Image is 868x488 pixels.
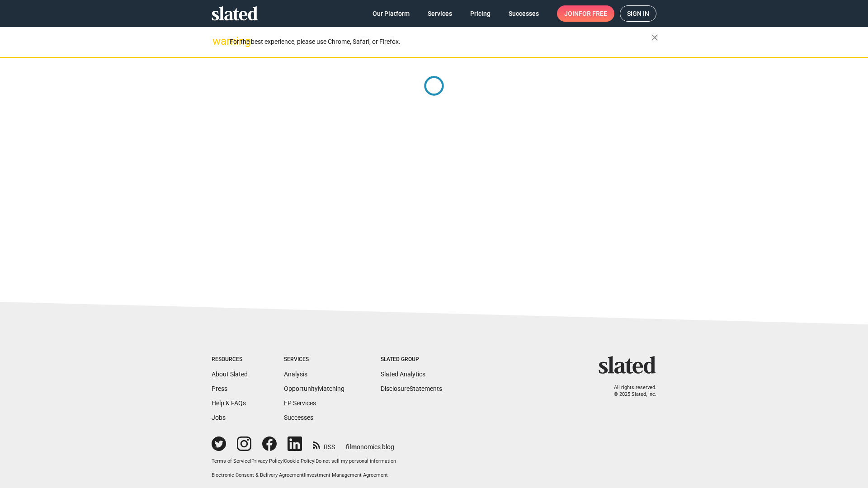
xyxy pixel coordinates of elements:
[284,385,344,392] a: OpportunityMatching
[313,437,335,451] a: RSS
[620,5,656,22] a: Sign in
[346,436,394,451] a: filmonomics blog
[381,371,425,378] a: Slated Analytics
[557,5,614,22] a: Joinfor free
[284,399,316,407] a: EP Services
[212,458,250,464] a: Terms of Service
[305,472,388,478] a: Investment Management Agreement
[470,5,491,22] span: Pricing
[212,414,226,421] a: Jobs
[284,458,314,464] a: Cookie Policy
[212,36,223,47] mat-icon: warning
[346,443,357,450] span: film
[316,458,396,465] button: Do not sell my personal information
[212,371,248,378] a: About Slated
[212,356,248,363] div: Resources
[428,5,452,22] span: Services
[284,371,307,378] a: Analysis
[304,472,305,478] span: |
[284,356,344,363] div: Services
[579,5,607,22] span: for free
[381,356,442,363] div: Slated Group
[463,5,498,22] a: Pricing
[250,458,251,464] span: |
[230,36,651,48] div: For the best experience, please use Chrome, Safari, or Firefox.
[284,414,313,421] a: Successes
[283,458,284,464] span: |
[501,5,546,22] a: Successes
[604,385,656,398] p: All rights reserved. © 2025 Slated, Inc.
[251,458,283,464] a: Privacy Policy
[212,385,227,392] a: Press
[212,399,246,407] a: Help & FAQs
[373,5,410,22] span: Our Platform
[420,5,459,22] a: Services
[649,32,660,43] mat-icon: close
[314,458,316,464] span: |
[564,5,607,22] span: Join
[365,5,417,22] a: Our Platform
[212,472,304,478] a: Electronic Consent & Delivery Agreement
[381,385,442,392] a: DisclosureStatements
[509,5,539,22] span: Successes
[627,6,649,21] span: Sign in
